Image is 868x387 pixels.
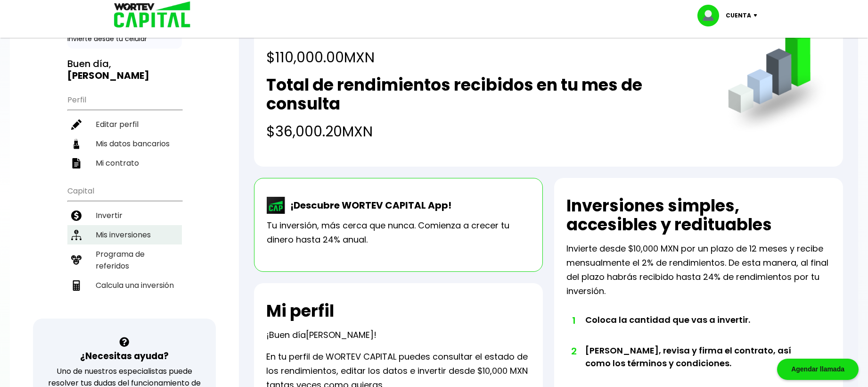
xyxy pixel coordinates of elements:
[566,196,831,234] h2: Inversiones simples, accesibles y redituables
[306,329,374,341] span: [PERSON_NAME]
[67,276,182,295] a: Calcula una inversión
[286,198,451,212] p: ¡Descubre WORTEV CAPITAL App!
[71,158,82,168] img: contrato-icon.f2db500c.svg
[71,255,82,265] img: recomiendanos-icon.9b8e9327.svg
[697,5,726,26] img: profile-image
[67,58,182,82] h3: Buen día,
[751,14,764,17] img: icon-down
[71,210,82,221] img: invertir-icon.b3b967d7.svg
[266,302,334,320] h2: Mi perfil
[267,197,286,214] img: wortev-capital-app-icon
[266,328,377,342] p: ¡Buen día !
[67,69,149,82] b: [PERSON_NAME]
[67,244,182,276] a: Programa de referidos
[726,8,751,23] p: Cuenta
[566,242,831,298] p: Invierte desde $10,000 MXN por un plazo de 12 meses y recibe mensualmente el 2% de rendimientos. ...
[80,349,169,363] h3: ¿Necesitas ayuda?
[67,115,182,134] a: Editar perfil
[67,153,182,173] a: Mi contrato
[266,121,709,142] h4: $36,000.20 MXN
[71,230,82,240] img: inversiones-icon.6695dc30.svg
[67,34,182,44] p: Invierte desde tu celular
[724,28,831,135] img: grafica.516fef24.png
[67,206,182,225] a: Invertir
[266,47,503,68] h4: $110,000.00 MXN
[266,76,709,113] h2: Total de rendimientos recibidos en tu mes de consulta
[67,225,182,244] a: Mis inversiones
[67,134,182,153] a: Mis datos bancarios
[71,119,82,130] img: editar-icon.952d3147.svg
[571,344,576,358] span: 2
[777,359,859,380] div: Agendar llamada
[585,313,804,344] li: Coloca la cantidad que vas a invertir.
[266,20,503,39] h2: Total de inversiones activas
[67,89,182,173] ul: Perfil
[67,180,182,319] ul: Capital
[571,313,576,328] span: 1
[267,219,530,247] p: Tu inversión, más cerca que nunca. Comienza a crecer tu dinero hasta 24% anual.
[71,280,82,291] img: calculadora-icon.17d418c4.svg
[71,139,82,149] img: datos-icon.10cf9172.svg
